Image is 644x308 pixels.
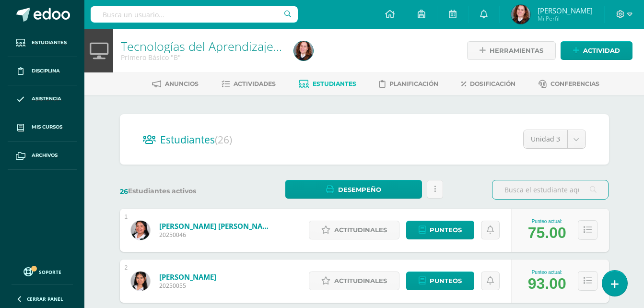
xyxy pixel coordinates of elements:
[32,67,60,75] span: Disciplina
[125,213,128,220] div: 1
[313,80,356,87] span: Estudiantes
[165,80,199,87] span: Anuncios
[299,76,356,92] a: Estudiantes
[121,53,282,62] div: Primero Básico 'B'
[234,80,276,87] span: Actividades
[528,275,566,293] div: 93.00
[39,269,61,275] span: Soporte
[309,272,399,290] a: Actitudinales
[32,95,61,103] span: Asistencia
[430,221,462,239] span: Punteos
[159,282,216,290] span: 20250055
[524,130,585,148] a: Unidad 3
[32,39,67,47] span: Estudiantes
[461,76,515,92] a: Dosificación
[583,42,620,59] span: Actividad
[294,41,313,60] img: fd0864b42e40efb0ca870be3ccd70d1f.png
[538,14,593,23] span: Mi Perfil
[389,80,438,87] span: Planificación
[379,76,438,92] a: Planificación
[528,219,566,224] div: Punteo actual:
[406,221,474,239] a: Punteos
[8,85,77,114] a: Asistencia
[550,80,599,87] span: Conferencias
[8,113,77,142] a: Mis cursos
[121,39,282,53] h1: Tecnologías del Aprendizaje y la Comunicación
[152,76,199,92] a: Anuncios
[430,272,462,290] span: Punteos
[160,133,232,146] span: Estudiantes
[121,38,376,54] a: Tecnologías del Aprendizaje y la Comunicación
[8,29,77,57] a: Estudiantes
[285,180,422,199] a: Desempeño
[120,187,236,196] label: Estudiantes activos
[528,270,566,275] div: Punteo actual:
[125,264,128,271] div: 2
[131,221,150,240] img: ad66aace3be1f2641aade355974161b6.png
[334,272,387,290] span: Actitudinales
[492,180,608,199] input: Busca el estudiante aquí...
[91,6,298,23] input: Busca un usuario...
[159,221,274,231] a: [PERSON_NAME] [PERSON_NAME]
[159,231,274,239] span: 20250046
[159,272,216,282] a: [PERSON_NAME]
[8,57,77,85] a: Disciplina
[511,5,530,24] img: fd0864b42e40efb0ca870be3ccd70d1f.png
[120,187,128,196] span: 26
[222,76,276,92] a: Actividades
[538,6,593,15] span: [PERSON_NAME]
[215,133,232,146] span: (26)
[528,224,566,242] div: 75.00
[539,76,599,92] a: Conferencias
[27,296,63,302] span: Cerrar panel
[531,130,560,148] span: Unidad 3
[131,272,150,291] img: 9b87061cb653142d0f4089bf628bde82.png
[406,272,474,290] a: Punteos
[490,42,543,59] span: Herramientas
[467,41,556,60] a: Herramientas
[338,181,381,199] span: Desempeño
[561,41,632,60] a: Actividad
[309,221,399,239] a: Actitudinales
[12,265,73,278] a: Soporte
[8,142,77,170] a: Archivos
[32,123,62,131] span: Mis cursos
[334,221,387,239] span: Actitudinales
[32,152,58,159] span: Archivos
[470,80,515,87] span: Dosificación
